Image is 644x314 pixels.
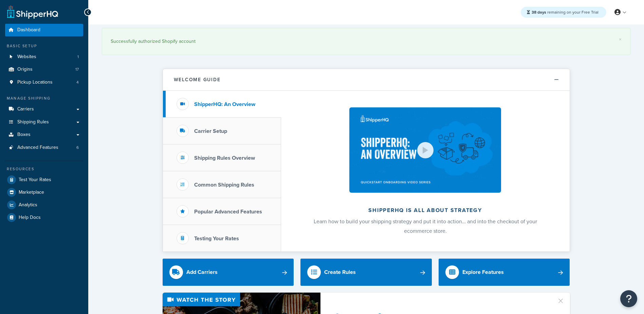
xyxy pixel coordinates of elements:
[5,51,83,63] a: Websites1
[174,77,221,82] h2: Welcome Guide
[194,101,255,107] h3: ShipperHQ: An Overview
[5,211,83,224] a: Help Docs
[5,141,83,154] li: Advanced Features
[299,207,552,213] h2: ShipperHQ is all about strategy
[19,202,37,208] span: Analytics
[300,259,432,286] a: Create Rules
[5,166,83,172] div: Resources
[439,259,570,286] a: Explore Features
[5,199,83,211] a: Analytics
[76,145,79,151] span: 6
[5,103,83,116] a: Carriers
[194,182,254,188] h3: Common Shipping Rules
[5,24,83,36] a: Dashboard
[111,37,622,46] div: Successfully authorized Shopify account
[77,54,79,60] span: 1
[5,95,83,101] div: Manage Shipping
[5,51,83,63] li: Websites
[194,155,255,161] h3: Shipping Rules Overview
[76,80,79,85] span: 4
[5,141,83,154] a: Advanced Features6
[324,267,356,277] div: Create Rules
[5,116,83,128] a: Shipping Rules
[186,267,218,277] div: Add Carriers
[17,132,31,138] span: Boxes
[619,37,622,42] a: ×
[17,27,40,33] span: Dashboard
[194,235,239,242] h3: Testing Your Rates
[5,174,83,186] a: Test Your Rates
[17,67,33,72] span: Origins
[194,128,227,134] h3: Carrier Setup
[5,128,83,141] a: Boxes
[5,63,83,76] a: Origins17
[194,209,262,215] h3: Popular Advanced Features
[17,80,53,85] span: Pickup Locations
[620,290,637,307] button: Open Resource Center
[5,43,83,49] div: Basic Setup
[17,145,58,151] span: Advanced Features
[314,217,537,235] span: Learn how to build your shipping strategy and put it into action… and into the checkout of your e...
[17,106,34,112] span: Carriers
[349,107,501,193] img: ShipperHQ is all about strategy
[462,267,504,277] div: Explore Features
[5,76,83,89] a: Pickup Locations4
[19,177,51,183] span: Test Your Rates
[19,190,44,195] span: Marketplace
[5,76,83,89] li: Pickup Locations
[5,186,83,198] a: Marketplace
[163,259,294,286] a: Add Carriers
[163,69,570,91] button: Welcome Guide
[19,215,41,221] span: Help Docs
[17,54,36,60] span: Websites
[17,119,49,125] span: Shipping Rules
[532,9,546,15] strong: 38 days
[5,63,83,76] li: Origins
[532,9,599,15] span: remaining on your Free Trial
[75,67,79,72] span: 17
